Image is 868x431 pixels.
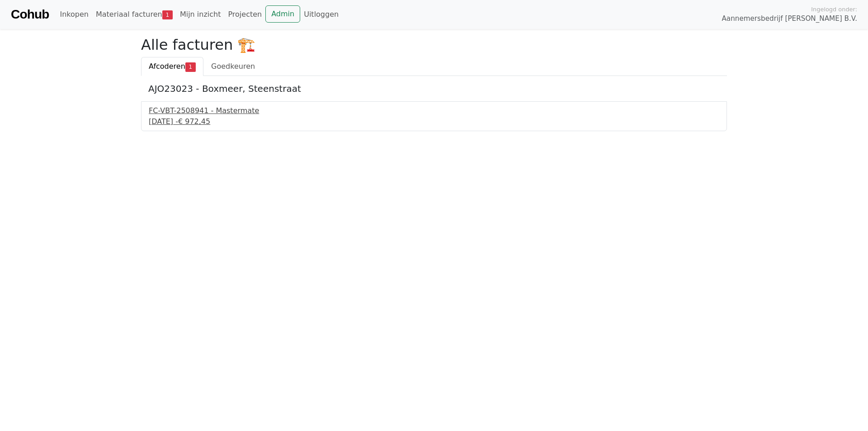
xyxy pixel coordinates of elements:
a: Uitloggen [300,5,342,24]
span: Afcoderen [149,62,185,71]
h5: AJO23023 - Boxmeer, Steenstraat [148,83,720,94]
a: Goedkeuren [203,57,263,76]
a: Cohub [11,4,49,25]
a: Materiaal facturen1 [92,5,176,24]
div: FC-VBT-2508941 - Mastermate [149,105,719,116]
div: [DATE] - [149,116,719,127]
span: € 972,45 [178,117,210,126]
span: 1 [185,62,196,71]
h2: Alle facturen 🏗️ [141,36,727,53]
span: Aannemersbedrijf [PERSON_NAME] B.V. [722,14,857,24]
a: Admin [265,5,300,23]
a: FC-VBT-2508941 - Mastermate[DATE] -€ 972,45 [149,105,719,127]
a: Afcoderen1 [141,57,203,76]
span: Ingelogd onder: [811,5,857,14]
span: Goedkeuren [211,62,255,71]
a: Projecten [224,5,265,24]
a: Inkopen [56,5,92,24]
span: 1 [162,10,173,19]
a: Mijn inzicht [176,5,225,24]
